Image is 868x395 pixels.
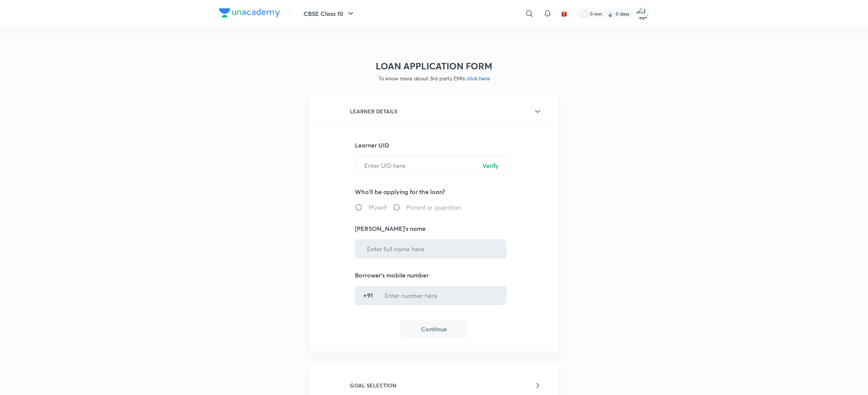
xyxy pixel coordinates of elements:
button: Continue [401,320,467,339]
input: Enter full name here [358,239,503,259]
p: Who'll be applying for the loan? [355,187,513,196]
a: Company Logo [219,8,280,19]
img: avatar [561,10,568,17]
button: avatar [558,8,570,20]
input: Enter UID here [355,156,506,175]
p: Verify [482,161,499,170]
input: Enter number here [376,286,504,305]
span: Parent or guardian [406,203,461,212]
span: click here [465,75,490,82]
img: Company Logo [219,8,280,17]
p: Learner UID [355,141,513,150]
img: Junaid Saleem [636,7,649,20]
button: CBSE Class 10 [299,6,360,21]
img: streak [607,10,614,17]
h6: LEARNER DETAILS [350,107,397,115]
span: To know more about 3rd party EMIs [378,75,490,82]
p: +91 [363,291,372,300]
p: [PERSON_NAME]'s name [355,224,513,233]
span: Myself [369,203,387,212]
h6: GOAL SELECTION [350,381,397,389]
p: Borrower's mobile number [355,271,513,280]
h3: LOAN APPLICATION FORM [310,61,558,72]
